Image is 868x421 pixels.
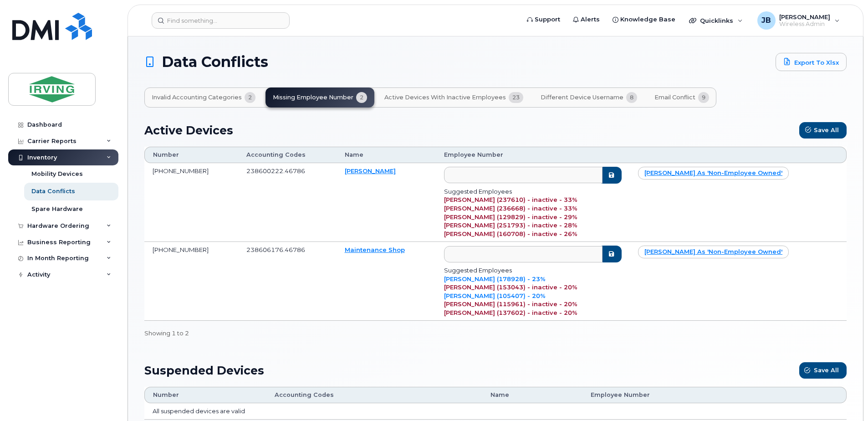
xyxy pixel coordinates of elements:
[162,55,268,69] span: Data Conflicts
[444,221,577,229] a: [PERSON_NAME] (251793) - inactive - 28%
[144,364,264,377] h2: Suspended Devices
[654,94,695,101] span: Email Conflict
[582,387,798,403] th: Employee Number
[444,196,577,203] a: [PERSON_NAME] (237610) - inactive - 33%
[444,187,622,196] div: Suggested Employees
[152,94,242,101] span: Invalid Accounting Categories
[238,147,336,163] th: Accounting Codes
[541,94,623,101] span: Different Device Username
[345,167,396,175] a: [PERSON_NAME]
[144,329,189,338] div: Showing 1 to 2
[444,309,577,316] a: [PERSON_NAME] (137602) - inactive - 20%
[144,123,233,137] h2: Active Devices
[509,92,523,103] span: 23
[814,126,839,134] span: Save All
[444,300,577,308] a: [PERSON_NAME] (115961) - inactive - 20%
[444,275,546,282] a: [PERSON_NAME] (178928) - 23%
[345,246,405,253] a: Maintenance Shop
[638,246,789,258] a: [PERSON_NAME] as 'non-employee owned'
[238,242,336,321] td: 238606176.46786
[799,122,847,139] button: Save All
[144,403,847,420] td: All suspended devices are valid
[444,266,622,275] div: Suggested Employees
[245,92,255,103] span: 2
[238,163,336,242] td: 238600222.46786
[144,387,266,403] th: Number
[444,292,546,299] a: [PERSON_NAME] (105407) - 20%
[444,283,577,291] a: [PERSON_NAME] (153043) - inactive - 20%
[444,213,577,221] a: [PERSON_NAME] (129829) - inactive - 29%
[444,205,577,212] a: [PERSON_NAME] (236668) - inactive - 33%
[144,242,238,321] td: [PHONE_NUMBER]
[776,53,847,71] a: Export to Xlsx
[436,147,630,163] th: Employee Number
[144,147,238,163] th: Number
[384,94,506,101] span: Active Devices with Inactive Employees
[444,230,577,237] a: [PERSON_NAME] (160708) - inactive - 26%
[638,167,789,180] a: [PERSON_NAME] as 'non-employee owned'
[482,387,582,403] th: Name
[814,366,839,375] span: Save All
[337,147,436,163] th: Name
[144,163,238,242] td: [PHONE_NUMBER]
[698,92,709,103] span: 9
[799,362,847,379] button: Save All
[266,387,482,403] th: Accounting Codes
[626,92,637,103] span: 8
